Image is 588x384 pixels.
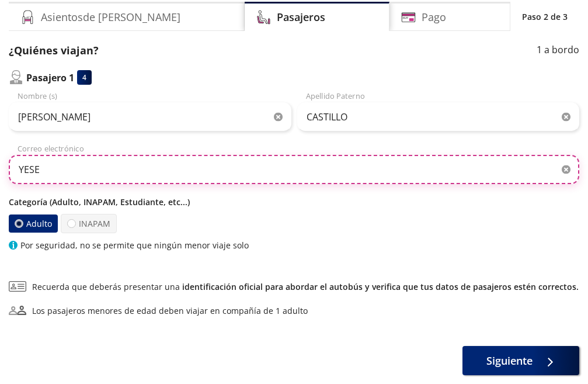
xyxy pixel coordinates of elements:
p: ¿Quiénes viajan? [9,43,99,58]
div: Los pasajeros menores de edad deben viajar en compañía de 1 adulto [32,305,308,317]
label: INAPAM [61,214,117,233]
p: Pasajero 1 [26,71,74,85]
p: Paso 2 de 3 [522,11,568,23]
span: Siguiente [486,353,533,369]
h4: Asientos de [PERSON_NAME] [41,9,180,25]
button: Siguiente [462,346,579,375]
a: identificación oficial para abordar el autobús y verifica que tus datos de pasajeros estén correc... [182,281,579,292]
h4: Pago [422,9,446,25]
input: Apellido Paterno [297,102,580,132]
h4: Pasajeros [277,9,325,25]
div: 4 [77,70,92,85]
p: Categoría (Adulto, INAPAM, Estudiante, etc...) [9,196,579,208]
span: Recuerda que deberás presentar una [32,281,579,293]
p: 1 a bordo [537,43,579,58]
p: Por seguridad, no se permite que ningún menor viaje solo [20,239,249,251]
label: Adulto [9,215,58,233]
input: Correo electrónico [9,155,579,184]
input: Nombre (s) [9,102,291,132]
